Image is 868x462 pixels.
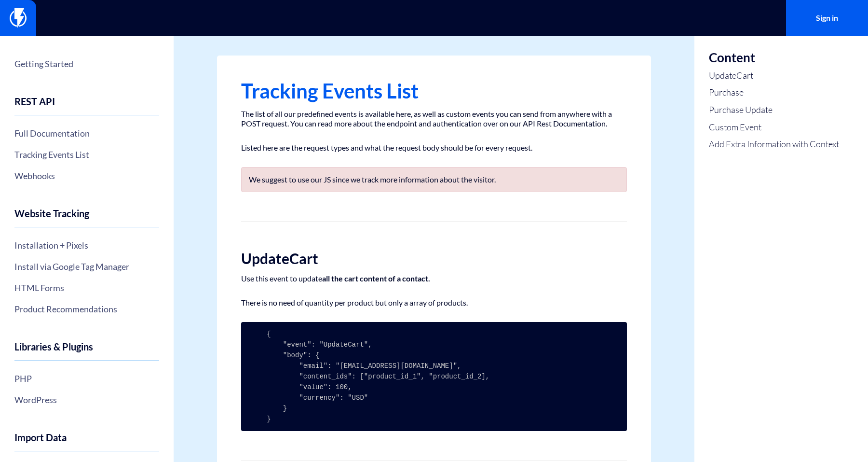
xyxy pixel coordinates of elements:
[14,370,159,387] a: PHP
[241,143,627,153] p: Listed here are the request types and what the request body should be for every request.
[241,251,627,266] h2: UpdateCart
[14,258,159,275] a: Install via Google Tag Manager
[14,392,159,408] a: WordPress
[267,330,489,423] code: { "event": "UpdateCart", "body": { "email": "[EMAIL_ADDRESS][DOMAIN_NAME]", "content_ids": ["prod...
[241,80,627,102] h1: Tracking Events List
[14,96,159,115] h4: REST API
[709,104,839,116] a: Purchase Update
[709,70,839,82] a: UpdateCart
[14,432,159,451] h4: Import Data
[709,86,839,99] a: Purchase
[14,237,159,253] a: Installation + Pixels
[709,51,839,65] h3: Content
[709,138,839,151] a: Add Extra Information with Context
[14,280,159,296] a: HTML Forms
[249,175,619,184] p: We suggest to use our JS since we track more information about the visitor.
[14,341,159,361] h4: Libraries & Plugins
[241,274,627,283] p: Use this event to update
[14,146,159,163] a: Tracking Events List
[14,125,159,141] a: Full Documentation
[709,121,839,134] a: Custom Event
[241,109,627,128] p: The list of all our predefined events is available here, as well as custom events you can send fr...
[14,56,159,72] a: Getting Started
[14,208,159,227] h4: Website Tracking
[14,301,159,317] a: Product Recommendations
[241,298,627,308] p: There is no need of quantity per product but only a array of products.
[322,274,430,283] strong: all the cart content of a contact.
[14,168,159,184] a: Webhooks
